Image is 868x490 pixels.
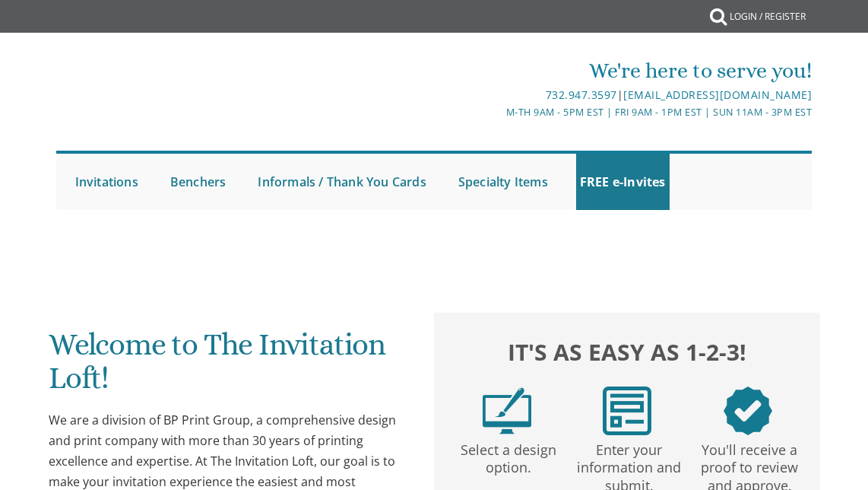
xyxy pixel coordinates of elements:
[455,154,552,210] a: Specialty Items
[309,56,812,86] div: We're here to serve you!
[254,154,429,210] a: Informals / Thank You Cards
[309,104,812,120] div: M-Th 9am - 5pm EST | Fri 9am - 1pm EST | Sun 11am - 3pm EST
[603,387,651,435] img: step2.png
[546,87,617,102] a: 732.947.3597
[451,435,566,477] p: Select a design option.
[483,387,531,435] img: step1.png
[309,86,812,104] div: |
[166,154,230,210] a: Benchers
[576,154,670,210] a: FREE e-Invites
[447,336,808,368] h2: It's as easy as 1-2-3!
[623,87,812,102] a: [EMAIL_ADDRESS][DOMAIN_NAME]
[71,154,142,210] a: Invitations
[49,328,410,406] h1: Welcome to The Invitation Loft!
[724,387,772,435] img: step3.png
